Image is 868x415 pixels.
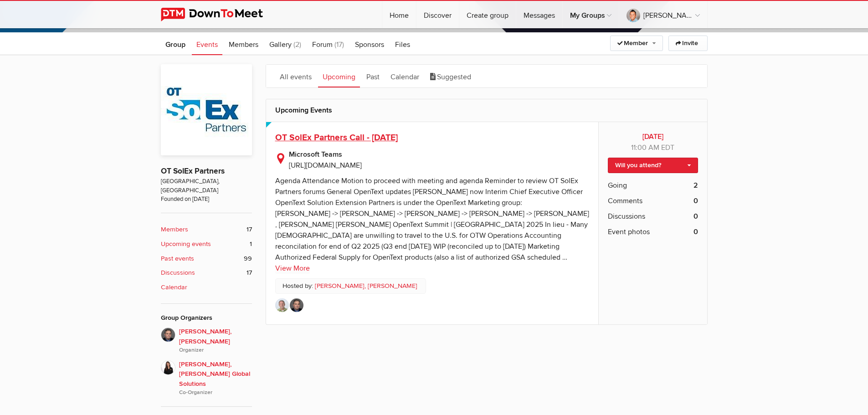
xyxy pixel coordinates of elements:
[161,225,188,235] b: Members
[416,1,459,28] a: Discover
[161,239,211,249] b: Upcoming events
[161,360,175,375] img: Melissa Salm, Wertheim Global Solutions
[610,36,663,51] a: Member
[355,40,384,49] span: Sponsors
[608,180,627,191] span: Going
[290,298,303,312] img: Sean Murphy, Cassia
[395,40,410,49] span: Files
[693,211,698,222] b: 0
[350,32,389,55] a: Sponsors
[289,161,362,170] span: [URL][DOMAIN_NAME]
[693,180,698,191] b: 2
[275,65,316,87] a: All events
[179,346,252,354] i: Organizer
[161,32,190,55] a: Group
[631,143,659,152] span: 11:00 AM
[192,32,222,55] a: Events
[608,131,698,142] b: [DATE]
[426,65,476,87] a: Suggested
[250,239,252,249] span: 1
[161,313,252,323] div: Group Organizers
[275,132,398,143] a: OT SolEx Partners Call - [DATE]
[161,282,252,292] a: Calendar
[308,32,349,55] a: Forum (17)
[161,239,252,249] a: Upcoming events 1
[224,32,263,55] a: Members
[179,327,252,355] span: [PERSON_NAME], [PERSON_NAME]
[161,268,195,278] b: Discussions
[269,40,292,49] span: Gallery
[459,1,516,28] a: Create group
[693,226,698,237] b: 0
[318,65,360,87] a: Upcoming
[161,166,225,176] a: OT SolEx Partners
[229,40,258,49] span: Members
[161,328,175,342] img: Sean Murphy, Cassia
[196,40,218,49] span: Events
[668,36,708,51] a: Invite
[161,195,252,204] span: Founded on [DATE]
[161,177,252,195] span: [GEOGRAPHIC_DATA], [GEOGRAPHIC_DATA]
[275,263,310,274] a: View More
[275,99,698,121] h2: Upcoming Events
[247,225,252,235] span: 17
[693,195,698,206] b: 0
[179,359,252,397] span: [PERSON_NAME], [PERSON_NAME] Global Solutions
[608,158,698,173] a: Will you attend?
[516,1,562,28] a: Messages
[608,211,645,222] span: Discussions
[661,143,674,152] span: America/Toronto
[390,32,415,55] a: Files
[247,268,252,278] span: 17
[362,65,384,87] a: Past
[161,64,252,155] img: OT SolEx Partners
[179,389,252,397] i: Co-Organizer
[315,281,417,291] a: [PERSON_NAME], [PERSON_NAME]
[382,1,416,28] a: Home
[161,254,252,264] a: Past events 99
[275,298,289,312] img: David Nock_Cad-Capture
[289,149,590,160] b: Microsoft Teams
[275,278,426,294] p: Hosted by:
[244,254,252,264] span: 99
[161,355,252,397] a: [PERSON_NAME], [PERSON_NAME] Global SolutionsCo-Organizer
[312,40,333,49] span: Forum
[386,65,424,87] a: Calendar
[161,8,277,21] img: DownToMeet
[608,226,650,237] span: Event photos
[161,225,252,235] a: Members 17
[161,282,187,292] b: Calendar
[334,40,344,49] span: (17)
[161,268,252,278] a: Discussions 17
[265,32,306,55] a: Gallery (2)
[161,254,194,264] b: Past events
[619,1,707,28] a: [PERSON_NAME], [PERSON_NAME] Consulting
[293,40,301,49] span: (2)
[275,176,589,262] div: Agenda Attendance Motion to proceed with meeting and agenda Reminder to review OT SolEx Partners ...
[165,40,185,49] span: Group
[161,328,252,355] a: [PERSON_NAME], [PERSON_NAME]Organizer
[608,195,642,206] span: Comments
[563,1,619,28] a: My Groups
